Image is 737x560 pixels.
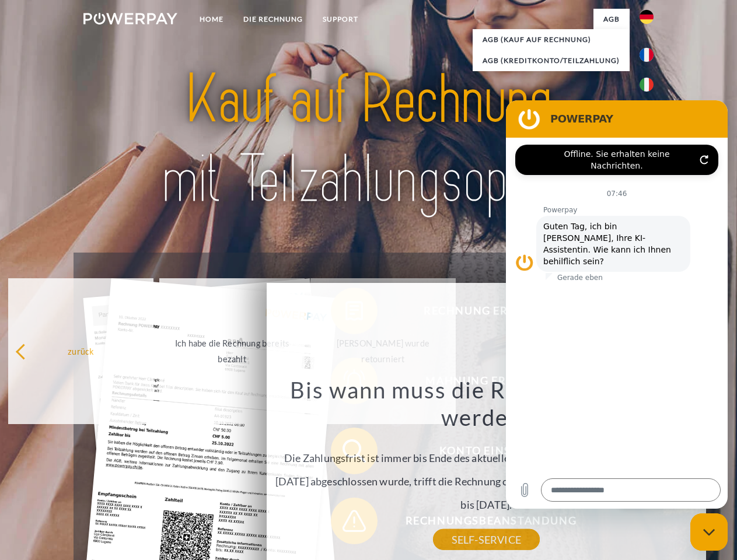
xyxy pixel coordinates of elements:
[640,48,654,62] img: fr
[690,513,728,551] iframe: Schaltfläche zum Öffnen des Messaging-Fensters; Konversation läuft
[433,529,540,550] a: SELF-SERVICE
[473,50,630,71] a: AGB (Kreditkonto/Teilzahlung)
[640,10,654,24] img: de
[15,343,146,359] div: zurück
[640,78,654,92] img: it
[273,376,699,540] div: Die Zahlungsfrist ist immer bis Ende des aktuellen Monats. Wenn die Bestellung z.B. am [DATE] abg...
[111,56,626,223] img: title-powerpay_de.svg
[273,376,699,432] h3: Bis wann muss die Rechnung bezahlt werden?
[233,9,313,30] a: DIE RECHNUNG
[473,29,630,50] a: AGB (Kauf auf Rechnung)
[166,335,298,367] div: Ich habe die Rechnung bereits bezahlt
[506,100,728,509] iframe: Messaging-Fenster
[190,9,233,30] a: Home
[593,9,630,30] a: agb
[313,9,368,30] a: SUPPORT
[83,13,177,24] img: logo-powerpay-white.svg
